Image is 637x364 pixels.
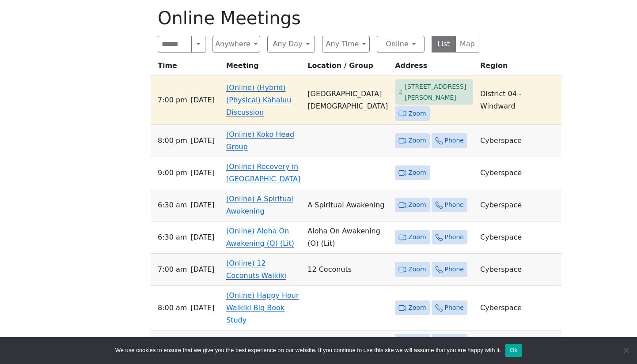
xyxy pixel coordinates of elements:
[477,254,561,286] td: Cyberspace
[322,36,370,53] button: Any Time
[226,227,294,248] a: (Online) Aloha On Awakening (O) (Lit)
[455,36,480,53] button: Map
[408,108,426,119] span: Zoom
[158,36,192,53] input: Search
[158,335,187,347] span: 8:00 AM
[622,346,630,355] span: No
[158,8,479,29] h1: Online Meetings
[477,125,561,157] td: Cyberspace
[505,344,522,357] button: Ok
[405,81,470,103] span: [STREET_ADDRESS][PERSON_NAME]
[191,167,215,179] span: [DATE]
[477,286,561,330] td: Cyberspace
[377,36,425,53] button: Online
[445,232,464,243] span: Phone
[158,94,187,106] span: 7:00 PM
[477,330,561,353] td: Cyberspace
[304,254,391,286] td: 12 Coconuts
[191,36,205,53] button: Search
[445,336,464,347] span: Phone
[158,263,187,276] span: 7:00 AM
[190,335,214,347] span: [DATE]
[304,76,391,125] td: [GEOGRAPHIC_DATA][DEMOGRAPHIC_DATA]
[408,135,426,146] span: Zoom
[226,83,291,116] a: (Online) (Hybrid) (Physical) Kahaluu Discussion
[445,264,464,275] span: Phone
[223,60,304,76] th: Meeting
[304,221,391,254] td: Aloha On Awakening (O) (Lit)
[191,94,215,106] span: [DATE]
[477,76,561,125] td: District 04 - Windward
[445,302,464,313] span: Phone
[226,259,286,280] a: (Online) 12 Coconuts Waikiki
[158,167,187,179] span: 9:00 PM
[190,302,214,314] span: [DATE]
[158,199,187,211] span: 6:30 AM
[408,167,426,178] span: Zoom
[477,189,561,221] td: Cyberspace
[477,221,561,254] td: Cyberspace
[267,36,315,53] button: Any Day
[408,264,426,275] span: Zoom
[226,162,300,183] a: (Online) Recovery in [GEOGRAPHIC_DATA]
[408,199,426,210] span: Zoom
[158,135,187,147] span: 8:00 PM
[158,302,187,314] span: 8:00 AM
[445,199,464,210] span: Phone
[190,231,214,244] span: [DATE]
[304,330,391,353] td: (Online) TYG Online
[432,36,456,53] button: List
[304,189,391,221] td: A Spiritual Awakening
[190,199,214,211] span: [DATE]
[408,302,426,313] span: Zoom
[408,232,426,243] span: Zoom
[115,346,501,355] span: We use cookies to ensure that we give you the best experience on our website. If you continue to ...
[191,135,215,147] span: [DATE]
[212,36,260,53] button: Anywhere
[408,336,426,347] span: Zoom
[477,60,561,76] th: Region
[151,60,223,76] th: Time
[226,195,293,215] a: (Online) A Spiritual Awakening
[190,263,214,276] span: [DATE]
[445,135,464,146] span: Phone
[226,291,299,324] a: (Online) Happy Hour Waikiki Big Book Study
[226,130,294,151] a: (Online) Koko Head Group
[304,60,391,76] th: Location / Group
[391,60,477,76] th: Address
[158,231,187,244] span: 6:30 AM
[477,157,561,189] td: Cyberspace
